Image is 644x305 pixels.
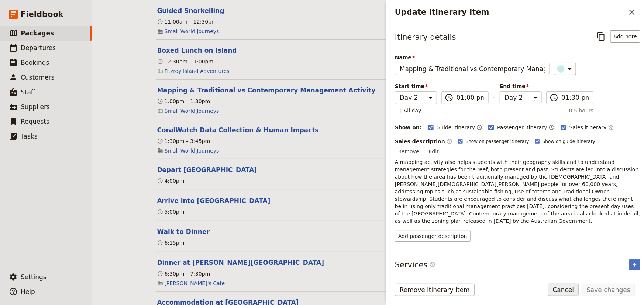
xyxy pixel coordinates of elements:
[157,58,214,65] div: 12:30pm – 1:00pm
[426,146,442,157] button: Edit
[395,83,437,90] span: Start time
[550,93,558,102] span: ​
[497,124,547,131] span: Passenger itinerary
[549,123,555,132] button: Time shown on passenger itinerary
[430,262,435,270] span: ​
[21,288,35,295] span: Help
[447,139,452,144] span: ​
[595,30,607,43] button: Copy itinerary item
[430,262,435,267] span: ​
[21,103,50,111] span: Suppliers
[395,124,422,131] div: Show on:
[21,118,49,125] span: Requests
[21,44,56,52] span: Departures
[395,259,435,270] h3: Services
[157,270,210,277] div: 6:30pm – 7:30pm
[500,91,542,104] select: End time
[157,86,376,95] button: Edit this itinerary item
[157,208,185,215] div: 5:00pm
[395,284,475,296] button: Remove itinerary item
[395,146,423,157] button: Remove
[582,284,635,296] button: Save changes
[165,280,225,287] a: [PERSON_NAME]'s Cafe
[157,18,217,25] div: 11:00am – 12:30pm
[395,7,626,18] h2: Update itinerary item
[21,59,49,66] span: Bookings
[493,93,495,104] span: -
[395,91,437,104] select: Start time
[629,259,640,270] button: Add service inclusion
[21,9,63,20] span: Fieldbook
[21,74,54,81] span: Customers
[395,32,456,43] h3: Itinerary details
[21,29,54,37] span: Packages
[165,28,219,35] a: Small World Journeys
[476,123,482,132] button: Time shown on guide itinerary
[157,46,237,55] button: Edit this itinerary item
[21,133,38,140] span: Tasks
[157,98,210,105] div: 1:00pm – 1:30pm
[558,64,574,73] div: ​
[445,93,454,102] span: ​
[157,196,271,205] button: Edit this itinerary item
[165,147,219,154] a: Small World Journeys
[395,54,550,61] span: Name
[569,107,593,114] span: 0.5 hours
[610,30,640,43] button: Add note
[437,124,475,131] span: Guide itinerary
[395,63,550,75] input: Name
[457,93,484,102] input: ​
[165,107,219,115] a: Small World Journeys
[561,93,589,102] input: ​
[395,138,452,145] label: Sales description
[21,88,35,96] span: Staff
[554,63,576,75] button: ​
[569,124,607,131] span: Sales itinerary
[543,139,595,144] span: Show on guide itinerary
[157,258,324,267] button: Edit this itinerary item
[21,273,47,281] span: Settings
[500,83,542,90] span: End time
[165,67,230,75] a: Fitzroy Island Adventures
[157,165,257,174] button: Edit this itinerary item
[626,6,638,18] button: Close drawer
[157,227,210,236] button: Edit this itinerary item
[157,137,210,145] div: 1:30pm – 3:45pm
[404,107,421,114] span: All day
[157,126,319,134] button: Edit this itinerary item
[395,158,640,225] p: A mapping activity also helps students with their geography skills and to understand management s...
[466,139,529,144] span: Show on passenger itinerary
[157,239,185,246] div: 6:15pm
[395,231,471,242] button: Add passenger description
[548,284,579,296] button: Cancel
[157,177,185,185] div: 4:00pm
[608,123,614,132] button: Time not shown on sales itinerary
[157,6,224,15] button: Edit this itinerary item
